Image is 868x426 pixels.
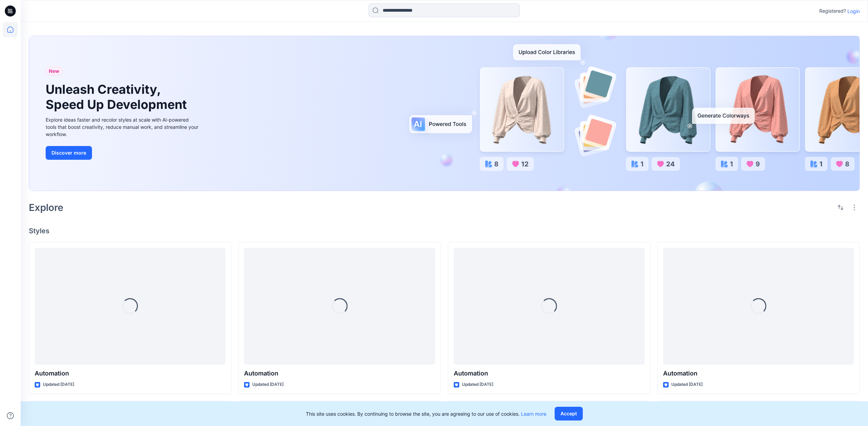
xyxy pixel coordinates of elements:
p: Login [847,8,860,15]
p: Registered? [819,7,846,15]
h1: Unleash Creativity, Speed Up Development [46,82,190,112]
h2: Explore [29,202,63,213]
a: Learn more [521,411,546,417]
p: Automation [663,369,854,378]
p: Automation [244,369,435,378]
p: Automation [454,369,645,378]
p: Updated [DATE] [252,381,283,388]
a: Discover more [46,146,200,160]
button: Discover more [46,146,92,160]
p: Automation [35,369,225,378]
p: Updated [DATE] [462,381,493,388]
span: New [49,67,59,75]
p: Updated [DATE] [43,381,74,388]
p: This site uses cookies. By continuing to browse the site, you are agreeing to our use of cookies. [306,410,546,417]
p: Updated [DATE] [671,381,703,388]
h4: Styles [29,227,860,235]
div: Explore ideas faster and recolor styles at scale with AI-powered tools that boost creativity, red... [46,116,200,138]
button: Accept [555,407,583,421]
